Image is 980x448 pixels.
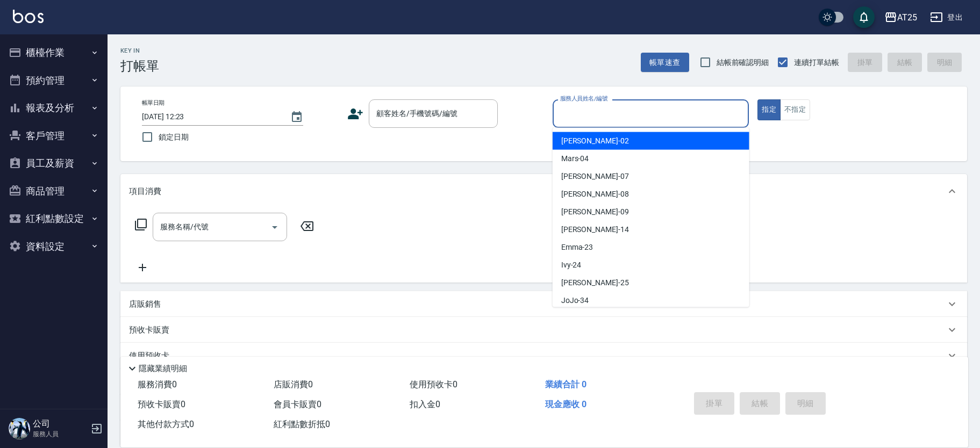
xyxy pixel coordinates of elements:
[33,429,88,439] p: 服務人員
[274,379,313,389] span: 店販消費 0
[120,174,967,208] div: 項目消費
[561,295,589,306] span: JoJo -34
[880,6,921,28] button: AT25
[9,418,30,439] img: Person
[853,6,875,28] button: save
[561,135,629,147] span: [PERSON_NAME] -02
[926,8,967,27] button: 登出
[120,47,159,54] h2: Key In
[641,53,689,73] button: 帳單速查
[274,399,321,409] span: 會員卡販賣 0
[274,419,330,429] span: 紅利點數折抵 0
[4,149,103,177] button: 員工及薪資
[561,171,629,182] span: [PERSON_NAME] -07
[4,67,103,95] button: 預約管理
[142,108,280,126] input: YYYY/MM/DD hh:mm
[561,153,589,164] span: Mars -04
[561,224,629,235] span: [PERSON_NAME] -14
[561,206,629,218] span: [PERSON_NAME] -09
[120,291,967,317] div: 店販銷售
[138,399,185,409] span: 預收卡販賣 0
[159,132,189,143] span: 鎖定日期
[120,59,159,74] h3: 打帳單
[120,317,967,343] div: 預收卡販賣
[139,363,187,374] p: 隱藏業績明細
[4,233,103,261] button: 資料設定
[120,343,967,368] div: 使用預收卡
[561,277,629,288] span: [PERSON_NAME] -25
[561,242,593,253] span: Emma -23
[138,379,177,389] span: 服務消費 0
[794,57,839,68] span: 連續打單結帳
[129,324,169,336] p: 預收卡販賣
[561,259,582,271] span: Ivy -24
[142,99,164,107] label: 帳單日期
[410,399,440,409] span: 扣入金 0
[560,95,607,103] label: 服務人員姓名/編號
[717,57,769,68] span: 結帳前確認明細
[138,419,194,429] span: 其他付款方式 0
[545,399,586,409] span: 現金應收 0
[129,186,161,197] p: 項目消費
[4,205,103,233] button: 紅利點數設定
[4,94,103,122] button: 報表及分析
[780,99,810,120] button: 不指定
[129,350,169,362] p: 使用預收卡
[33,418,88,429] h5: 公司
[897,11,917,24] div: AT25
[284,104,310,130] button: Choose date, selected date is 2025-09-16
[266,219,283,236] button: Open
[4,39,103,67] button: 櫃檯作業
[4,177,103,205] button: 商品管理
[13,10,44,23] img: Logo
[4,122,103,150] button: 客戶管理
[757,99,781,120] button: 指定
[561,189,629,200] span: [PERSON_NAME] -08
[545,379,586,389] span: 業績合計 0
[410,379,457,389] span: 使用預收卡 0
[129,299,161,310] p: 店販銷售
